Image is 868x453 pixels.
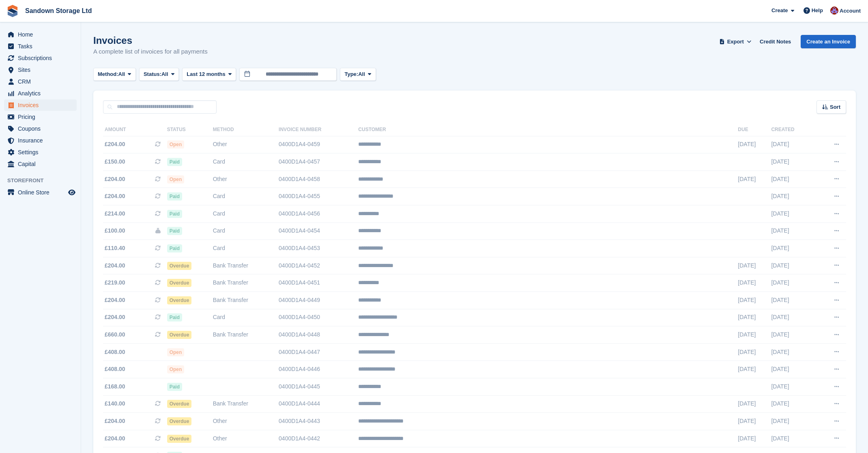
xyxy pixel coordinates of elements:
a: Create an Invoice [801,35,856,48]
span: Storefront [7,177,81,185]
button: Export [718,35,753,48]
span: Account [840,7,861,15]
h1: Invoices [93,35,208,46]
a: Preview store [67,188,77,197]
a: menu [4,147,77,158]
span: Analytics [18,88,67,99]
span: Subscriptions [18,52,67,64]
a: menu [4,76,77,87]
a: menu [4,41,77,52]
span: Online Store [18,187,67,198]
span: Invoices [18,99,67,111]
a: menu [4,135,77,146]
a: menu [4,123,77,134]
span: CRM [18,76,67,87]
span: Settings [18,147,67,158]
span: Help [812,6,823,15]
a: Sandown Storage Ltd [22,4,95,17]
span: Create [771,6,788,15]
a: menu [4,52,77,64]
a: menu [4,29,77,40]
span: Export [727,38,744,46]
p: A complete list of invoices for all payments [93,47,208,56]
span: Insurance [18,135,67,146]
img: stora-icon-8386f47178a22dfd0bd8f6a31ec36ba5ce8667c1dd55bd0f319d3a0aa187defe.svg [6,5,19,17]
a: menu [4,64,77,75]
span: Tasks [18,41,67,52]
a: Credit Notes [756,35,794,48]
a: menu [4,111,77,123]
span: Coupons [18,123,67,134]
img: Chloe Lovelock-Brown [830,6,838,15]
span: Capital [18,158,67,170]
a: menu [4,187,77,198]
span: Pricing [18,111,67,123]
span: Sites [18,64,67,75]
span: Home [18,29,67,40]
a: menu [4,88,77,99]
a: menu [4,99,77,111]
a: menu [4,158,77,170]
